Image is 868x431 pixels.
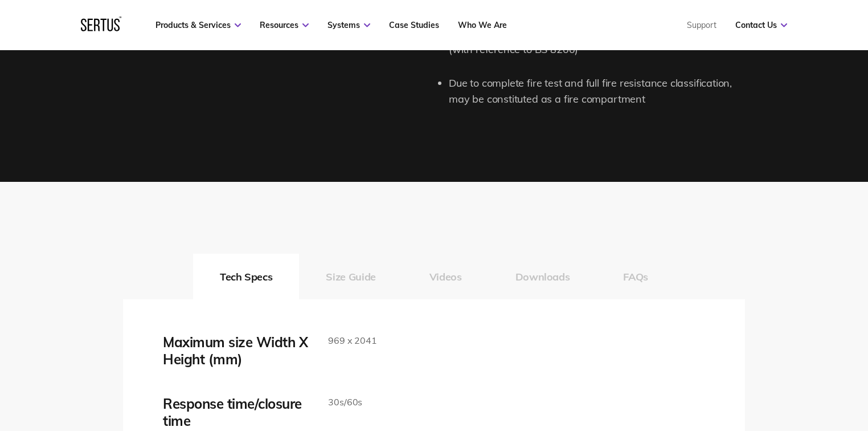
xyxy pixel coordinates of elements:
button: Downloads [489,254,597,299]
li: Due to complete fire test and full fire resistance classification, may be constituted as a fire c... [449,75,745,108]
button: Size Guide [299,254,402,299]
p: 30s/60s [328,395,362,410]
div: Maximum size Width X Height (mm) [163,334,311,368]
iframe: Chat Widget [811,376,868,431]
a: Who We Are [458,20,507,30]
p: 969 x 2041 [328,334,376,348]
a: Case Studies [389,20,439,30]
button: Videos [403,254,489,299]
a: Products & Services [155,20,241,30]
button: FAQs [596,254,675,299]
a: Contact Us [735,20,787,30]
a: Systems [327,20,370,30]
div: Response time/closure time [163,395,311,429]
a: Resources [260,20,309,30]
a: Support [687,20,716,30]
